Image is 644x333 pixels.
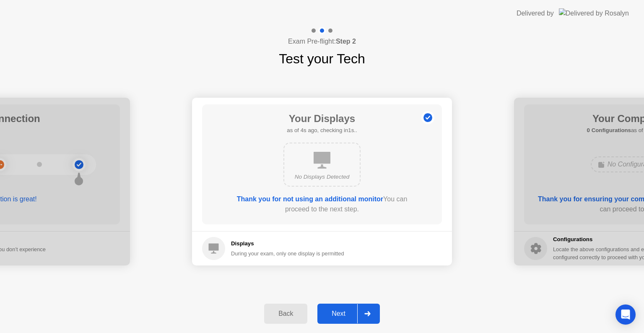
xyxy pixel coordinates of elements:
h4: Exam Pre-flight: [288,36,356,47]
div: You can proceed to the next step. [226,194,418,214]
h5: as of 4s ago, checking in1s.. [287,126,357,135]
button: Next [317,304,380,324]
h1: Test your Tech [279,49,365,69]
h5: Displays [231,239,344,248]
div: Back [267,310,305,317]
div: Open Intercom Messenger [615,304,636,325]
img: Delivered by Rosalyn [559,8,629,18]
div: Delivered by [517,8,554,18]
b: Thank you for not using an additional monitor [237,195,383,203]
button: Back [264,304,307,324]
div: During your exam, only one display is permitted [231,250,344,258]
b: Step 2 [336,38,356,45]
div: Next [320,310,357,317]
div: No Displays Detected [291,173,353,181]
h1: Your Displays [287,111,357,126]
